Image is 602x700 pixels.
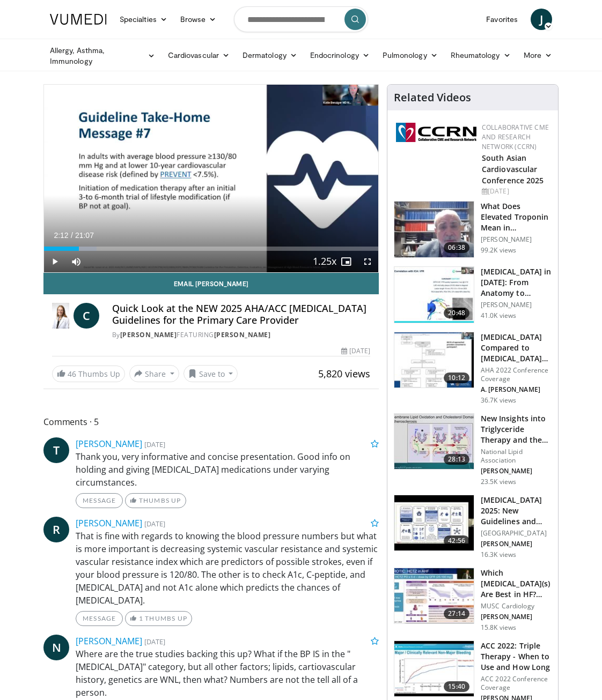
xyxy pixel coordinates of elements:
[183,365,238,382] button: Save to
[335,251,357,272] button: Enable picture-in-picture mode
[481,641,552,673] h3: ACC 2022: Triple Therapy - When to Use and How Long
[481,550,516,559] p: 16.3K views
[76,647,379,699] p: Where are the true studies backing this up? What if the BP IS in the "[MEDICAL_DATA]" category, b...
[482,153,544,185] a: South Asian Cardiovascular Conference 2025
[44,251,65,272] button: Play
[481,311,516,320] p: 41.0K views
[481,332,552,364] h3: [MEDICAL_DATA] Compared to [MEDICAL_DATA] for the Prevention of…
[52,303,69,329] img: Dr. Catherine P. Benziger
[444,373,469,383] span: 10:12
[481,529,552,538] p: [GEOGRAPHIC_DATA]
[43,415,379,429] span: Comments 5
[234,6,368,32] input: Search topics, interventions
[394,495,552,559] a: 42:56 [MEDICAL_DATA] 2025: New Guidelines and Resistant [MEDICAL_DATA] [GEOGRAPHIC_DATA] [PERSON_...
[394,641,474,697] img: 9cc0c993-ed59-4664-aa07-2acdd981abd5.150x105_q85_crop-smart_upscale.jpg
[43,437,69,463] a: T
[75,231,94,240] span: 21:07
[304,44,376,66] a: Endocrinology
[52,366,125,382] a: 46 Thumbs Up
[129,365,179,382] button: Share
[517,44,559,66] a: More
[112,330,370,340] div: By FEATURING
[44,85,378,272] video-js: Video Player
[394,332,552,405] a: 10:12 [MEDICAL_DATA] Compared to [MEDICAL_DATA] for the Prevention of… AHA 2022 Conference Covera...
[394,495,474,551] img: 280bcb39-0f4e-42eb-9c44-b41b9262a277.150x105_q85_crop-smart_upscale.jpg
[394,202,474,257] img: 98daf78a-1d22-4ebe-927e-10afe95ffd94.150x105_q85_crop-smart_upscale.jpg
[144,519,165,528] small: [DATE]
[481,366,552,383] p: AHA 2022 Conference Coverage
[396,123,476,142] img: a04ee3ba-8487-4636-b0fb-5e8d268f3737.png.150x105_q85_autocrop_double_scale_upscale_version-0.2.png
[481,568,552,600] h3: Which [MEDICAL_DATA](s) Are Best in HF? Update Based on Recent Clinical Tr…
[481,602,552,610] p: MUSC Cardiology
[76,635,142,647] a: [PERSON_NAME]
[481,675,552,692] p: ACC 2022 Conference Coverage
[394,413,552,486] a: 28:13 New Insights into Triglyceride Therapy and the Role of Omega-3 Fatty… National Lipid Associ...
[113,9,174,30] a: Specialties
[71,231,73,240] span: /
[50,14,107,25] img: VuMedi Logo
[54,231,68,240] span: 2:12
[481,613,552,621] p: [PERSON_NAME]
[481,478,516,486] p: 23.5K views
[394,568,552,632] a: 27:14 Which [MEDICAL_DATA](s) Are Best in HF? Update Based on Recent Clinical Tr… MUSC Cardiology...
[236,44,304,66] a: Dermatology
[120,330,177,339] a: [PERSON_NAME]
[76,517,142,529] a: [PERSON_NAME]
[481,235,552,244] p: [PERSON_NAME]
[214,330,271,339] a: [PERSON_NAME]
[394,91,471,104] h4: Related Videos
[43,635,69,660] a: N
[481,413,552,445] h3: New Insights into Triglyceride Therapy and the Role of Omega-3 Fatty…
[144,440,165,449] small: [DATE]
[531,9,552,30] a: J
[480,9,524,30] a: Favorites
[481,448,552,465] p: National Lipid Association
[394,414,474,470] img: 45ea033d-f728-4586-a1ce-38957b05c09e.150x105_q85_crop-smart_upscale.jpg
[394,568,474,624] img: dc76ff08-18a3-4688-bab3-3b82df187678.150x105_q85_crop-smart_upscale.jpg
[376,44,444,66] a: Pulmonology
[481,301,552,309] p: [PERSON_NAME]
[481,385,552,394] p: A. [PERSON_NAME]
[482,123,549,151] a: Collaborative CME and Research Network (CCRN)
[394,201,552,258] a: 06:38 What Does Elevated Troponin Mean in [MEDICAL_DATA]? [PERSON_NAME] 99.2K views
[76,493,123,508] a: Message
[314,251,335,272] button: Playback Rate
[444,535,469,546] span: 42:56
[481,201,552,233] h3: What Does Elevated Troponin Mean in [MEDICAL_DATA]?
[481,495,552,527] h3: [MEDICAL_DATA] 2025: New Guidelines and Resistant [MEDICAL_DATA]
[444,608,469,619] span: 27:14
[444,681,469,692] span: 15:40
[394,332,474,388] img: 7c0f9b53-1609-4588-8498-7cac8464d722.150x105_q85_crop-smart_upscale.jpg
[68,369,76,379] span: 46
[125,493,186,508] a: Thumbs Up
[43,273,379,294] a: Email [PERSON_NAME]
[76,530,379,607] p: That is fine with regards to knowing the blood pressure numbers but what is more important is dec...
[44,247,378,251] div: Progress Bar
[444,308,469,318] span: 20:48
[43,45,161,66] a: Allergy, Asthma, Immunology
[74,303,99,329] span: C
[357,251,378,272] button: Fullscreen
[43,517,69,542] a: R
[76,611,123,626] a: Message
[76,450,379,489] p: Thank you, very informative and concise presentation. Good info on holding and giving [MEDICAL_DA...
[139,614,143,622] span: 1
[481,246,516,255] p: 99.2K views
[481,266,552,299] h3: [MEDICAL_DATA] in [DATE]: From Anatomy to Physiology to Plaque Burden and …
[112,303,370,326] h4: Quick Look at the NEW 2025 AHA/ACC [MEDICAL_DATA] Guidelines for the Primary Care Provider
[481,623,516,632] p: 15.8K views
[481,467,552,475] p: [PERSON_NAME]
[144,637,165,646] small: [DATE]
[174,9,223,30] a: Browse
[125,611,192,626] a: 1 Thumbs Up
[444,242,469,253] span: 06:38
[76,438,142,450] a: [PERSON_NAME]
[161,44,236,66] a: Cardiovascular
[65,251,87,272] button: Mute
[394,266,552,323] a: 20:48 [MEDICAL_DATA] in [DATE]: From Anatomy to Physiology to Plaque Burden and … [PERSON_NAME] 4...
[444,44,517,66] a: Rheumatology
